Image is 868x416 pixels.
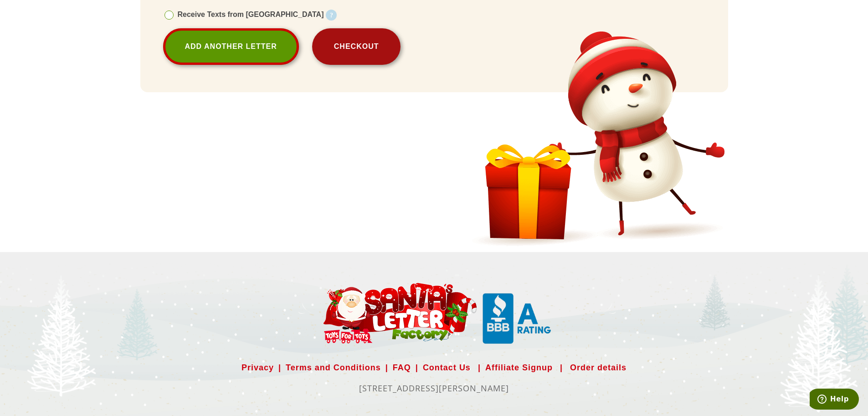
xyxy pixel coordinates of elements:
img: Snowman [466,26,728,250]
iframe: Opens a widget where you can find more information [810,389,859,411]
span: Receive Texts from [GEOGRAPHIC_DATA] [178,11,324,18]
span: | [381,360,393,375]
img: Santa Letter Small Logo [318,282,481,344]
a: Contact Us [423,360,471,375]
span: | [274,360,286,375]
span: | [555,360,567,375]
a: FAQ [393,360,411,375]
a: Privacy [241,360,274,375]
a: Add Another Letter [163,28,299,65]
img: Santa Letter Small Logo [483,293,551,343]
span: | [473,360,485,375]
button: Checkout [312,28,401,65]
a: Terms and Conditions [286,360,381,375]
a: Order details [570,360,627,375]
a: Affiliate Signup [485,360,553,375]
p: [STREET_ADDRESS][PERSON_NAME] [140,381,728,395]
span: | [411,360,423,375]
